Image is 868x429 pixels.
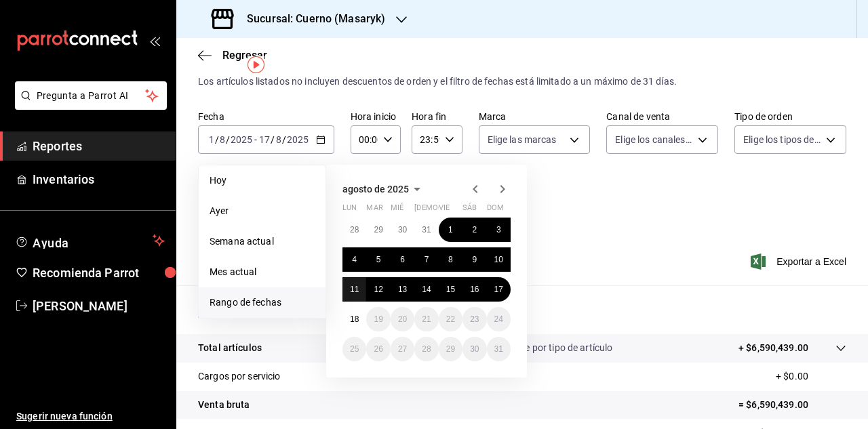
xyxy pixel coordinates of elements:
[342,203,357,218] abbr: lunes
[258,134,271,145] input: --
[351,112,401,121] label: Hora inicio
[398,225,407,234] abbr: 30 de julio de 2025
[448,225,453,234] abbr: 1 de agosto de 2025
[16,409,165,424] span: Sugerir nueva función
[271,134,275,145] span: /
[198,75,846,89] div: Los artículos listados no incluyen descuentos de orden y el filtro de fechas está limitado a un m...
[366,247,390,272] button: 5 de agosto de 2025
[342,184,409,195] span: agosto de 2025
[487,218,511,242] button: 3 de agosto de 2025
[230,134,253,145] input: ----
[615,133,693,146] span: Elige los canales de venta
[400,255,405,264] abbr: 6 de agosto de 2025
[374,285,382,294] abbr: 12 de agosto de 2025
[210,173,315,188] span: Hoy
[248,56,264,73] img: Tooltip marker
[422,344,431,354] abbr: 28 de agosto de 2025
[462,247,486,272] button: 9 de agosto de 2025
[342,181,425,197] button: agosto de 2025
[352,255,357,264] abbr: 4 de agosto de 2025
[366,337,390,361] button: 26 de agosto de 2025
[198,112,334,121] label: Fecha
[198,398,250,412] p: Venta bruta
[391,307,414,331] button: 20 de agosto de 2025
[210,265,315,279] span: Mes actual
[446,344,455,354] abbr: 29 de agosto de 2025
[33,137,165,155] span: Reportes
[439,337,462,361] button: 29 de agosto de 2025
[210,234,315,249] span: Semana actual
[236,11,385,27] h3: Sucursal: Cuerno (Masaryk)
[350,225,359,234] abbr: 28 de julio de 2025
[350,314,359,324] abbr: 18 de agosto de 2025
[376,255,381,264] abbr: 5 de agosto de 2025
[33,232,147,249] span: Ayuda
[494,314,503,324] abbr: 24 de agosto de 2025
[743,133,821,146] span: Elige los tipos de orden
[350,344,359,354] abbr: 25 de agosto de 2025
[391,247,414,272] button: 6 de agosto de 2025
[391,203,403,218] abbr: miércoles
[472,225,477,234] abbr: 2 de agosto de 2025
[342,247,366,272] button: 4 de agosto de 2025
[198,49,267,62] button: Regresar
[738,398,846,412] p: = $6,590,439.00
[275,134,282,145] input: --
[462,307,486,331] button: 23 de agosto de 2025
[446,314,455,324] abbr: 22 de agosto de 2025
[208,134,215,145] input: --
[487,203,504,218] abbr: domingo
[606,112,718,121] label: Canal de venta
[738,341,808,355] p: + $6,590,439.00
[496,225,501,234] abbr: 3 de agosto de 2025
[366,277,390,302] button: 12 de agosto de 2025
[350,285,359,294] abbr: 11 de agosto de 2025
[439,277,462,302] button: 15 de agosto de 2025
[33,170,165,188] span: Inventarios
[33,264,165,282] span: Recomienda Parrot
[487,307,511,331] button: 24 de agosto de 2025
[470,344,479,354] abbr: 30 de agosto de 2025
[366,307,390,331] button: 19 de agosto de 2025
[414,203,494,218] abbr: jueves
[198,369,281,384] p: Cargos por servicio
[422,225,431,234] abbr: 31 de julio de 2025
[33,297,165,315] span: [PERSON_NAME]
[286,134,309,145] input: ----
[448,255,453,264] abbr: 8 de agosto de 2025
[374,344,382,354] abbr: 26 de agosto de 2025
[487,247,511,272] button: 10 de agosto de 2025
[488,133,557,146] span: Elige las marcas
[422,285,431,294] abbr: 14 de agosto de 2025
[462,277,486,302] button: 16 de agosto de 2025
[412,112,462,121] label: Hora fin
[15,81,167,110] button: Pregunta a Parrot AI
[222,49,267,62] span: Regresar
[210,295,315,310] span: Rango de fechas
[398,344,407,354] abbr: 27 de agosto de 2025
[470,285,479,294] abbr: 16 de agosto de 2025
[342,337,366,361] button: 25 de agosto de 2025
[753,253,846,270] button: Exportar a Excel
[470,314,479,324] abbr: 23 de agosto de 2025
[254,134,257,145] span: -
[226,134,230,145] span: /
[9,98,167,113] a: Pregunta a Parrot AI
[494,344,503,354] abbr: 31 de agosto de 2025
[37,89,146,103] span: Pregunta a Parrot AI
[342,277,366,302] button: 11 de agosto de 2025
[391,218,414,242] button: 30 de julio de 2025
[366,203,382,218] abbr: martes
[282,134,286,145] span: /
[215,134,219,145] span: /
[374,225,382,234] abbr: 29 de julio de 2025
[342,307,366,331] button: 18 de agosto de 2025
[219,134,226,145] input: --
[391,277,414,302] button: 13 de agosto de 2025
[414,277,438,302] button: 14 de agosto de 2025
[425,255,429,264] abbr: 7 de agosto de 2025
[391,337,414,361] button: 27 de agosto de 2025
[422,314,431,324] abbr: 21 de agosto de 2025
